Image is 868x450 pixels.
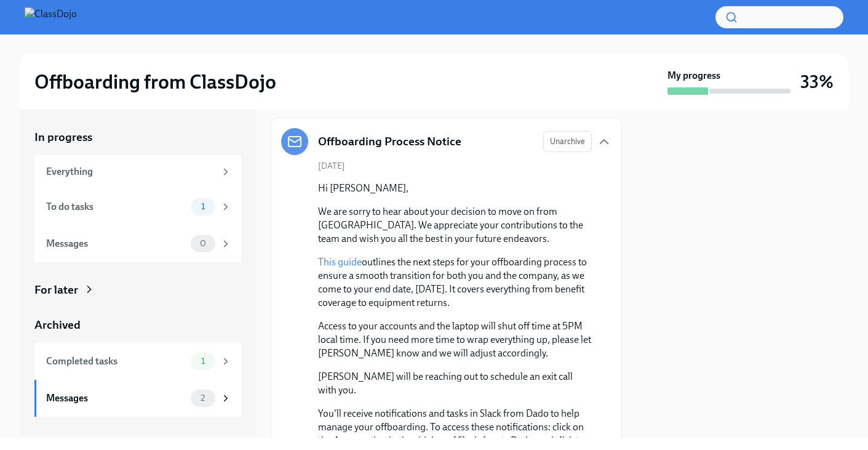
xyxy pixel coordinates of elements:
h2: Offboarding from ClassDojo [34,70,276,94]
p: Access to your accounts and the laptop will shut off time at 5PM local time. If you need more tim... [318,319,592,360]
p: outlines the next steps for your offboarding process to ensure a smooth transition for both you a... [318,255,592,310]
a: To do tasks1 [34,188,241,225]
span: 0 [193,239,213,248]
span: [DATE] [318,160,345,172]
div: To do tasks [46,200,186,214]
div: Completed tasks [46,355,186,368]
a: Everything [34,155,241,188]
a: This guide [318,256,362,268]
button: Unarchive [543,131,592,152]
span: 1 [194,202,212,211]
a: Messages2 [34,380,241,417]
a: Archived [34,317,241,333]
a: Messages0 [34,225,241,262]
p: Hi [PERSON_NAME], [318,182,592,195]
a: In progress [34,129,241,145]
span: Unarchive [550,135,585,148]
div: For later [34,282,78,298]
strong: My progress [667,69,720,82]
a: For later [34,282,241,298]
h5: Offboarding Process Notice [318,134,461,150]
p: We are sorry to hear about your decision to move on from [GEOGRAPHIC_DATA]. We appreciate your co... [318,205,592,246]
a: Completed tasks1 [34,343,241,380]
span: 1 [194,356,212,366]
div: Messages [46,237,186,251]
div: Everything [46,165,215,179]
span: 2 [193,393,212,403]
h3: 33% [800,71,834,93]
div: Messages [46,392,186,405]
img: ClassDojo [25,7,77,27]
p: [PERSON_NAME] will be reaching out to schedule an exit call with you. [318,370,592,397]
